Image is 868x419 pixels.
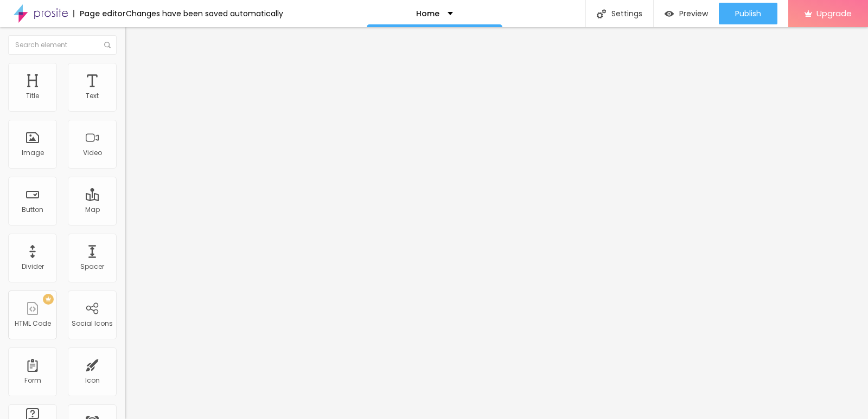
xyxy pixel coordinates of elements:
div: Video [83,149,102,157]
div: Social Icons [72,320,113,327]
div: Form [24,377,41,384]
button: Preview [654,3,719,24]
input: Search element [8,35,117,55]
img: view-1.svg [665,9,674,18]
p: Home [416,10,439,17]
div: Image [22,149,44,157]
div: Map [85,206,100,214]
span: Publish [735,9,761,18]
div: Icon [85,377,100,384]
iframe: Editor [125,27,868,419]
span: Upgrade [816,9,852,18]
img: Icone [597,9,606,18]
div: Divider [22,263,44,270]
span: Preview [679,9,708,18]
div: Text [86,92,99,100]
div: Title [26,92,39,100]
div: Spacer [80,263,104,270]
div: Page editor [73,10,126,17]
button: Publish [719,3,777,24]
img: Icone [104,42,111,48]
div: Button [22,206,43,214]
div: Changes have been saved automatically [126,10,283,17]
div: HTML Code [15,320,51,327]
